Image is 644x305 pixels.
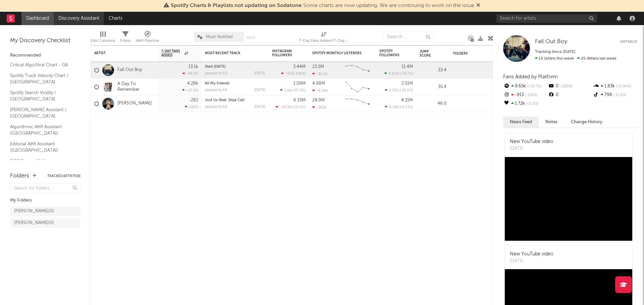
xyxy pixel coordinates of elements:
div: [DATE] [254,105,265,109]
div: 4.98M [312,81,325,86]
div: Just Us (feat. Doja Cat) [205,98,265,102]
div: Folders [453,52,503,56]
a: [PERSON_NAME] [117,101,152,106]
div: ( ) [280,88,306,92]
span: 9.32k [389,105,398,109]
div: [DATE] [510,258,553,264]
a: [PERSON_NAME] Assistant / [GEOGRAPHIC_DATA] [10,106,74,120]
div: Recommended [10,52,80,60]
span: 25.4k fans last week [535,57,616,61]
div: All My Friends [205,82,265,85]
div: Instagram Followers [272,49,296,57]
div: -91.6k [312,72,328,76]
div: 4.31M [401,98,413,102]
div: 7-Day Fans Added (7-Day Fans Added) [299,37,349,45]
div: Edit Columns [91,37,115,45]
div: ( ) [281,71,306,76]
div: 0 [548,91,592,99]
a: Fall Out Boy [535,39,567,45]
div: 24.9M [312,98,325,102]
span: -100 % [558,85,572,88]
a: Dashboard [21,12,54,25]
a: A Day To Remember [117,81,155,93]
div: 6.33M [293,98,306,102]
div: Edit Columns [91,28,115,48]
span: +0.71 % [399,105,412,109]
div: 13.1k [189,65,198,69]
a: Just Us (feat. Doja Cat) [205,98,245,102]
div: -48.5 % [182,71,198,76]
button: Save [247,36,255,40]
div: [PERSON_NAME] ( 0 ) [14,207,54,215]
div: popularity: 66 [205,105,227,109]
span: 9.65k [389,72,398,76]
span: Fans Added by Platform [503,74,558,79]
div: 3.44M [293,65,306,69]
a: Fall Out Boy [117,67,142,73]
div: Filters [120,37,131,45]
div: 1.83k [593,82,637,91]
div: 46.0 [420,100,446,108]
span: Tracking Since: [DATE] [535,50,575,54]
div: 1.09M [293,81,306,86]
span: Dismiss [476,3,480,8]
div: 4.28k [187,81,198,86]
div: popularity: 65 [205,88,227,92]
a: Spotify Track Velocity Chart / [GEOGRAPHIC_DATA] [10,72,74,86]
svg: Chart title [342,62,373,79]
div: Spotify Monthly Listeners [312,51,363,55]
div: [DATE] [254,88,265,92]
div: New YouTube video [510,251,553,258]
button: Change History [564,117,609,128]
div: [DATE] [510,145,553,152]
span: Fall Out Boy [535,39,567,45]
span: +10.4 % [292,105,305,109]
div: New YouTube video [510,138,553,145]
div: -262k [312,105,327,109]
div: 35.4 [420,83,446,91]
div: A&R Pipeline [136,37,159,45]
div: 23.5M [312,65,324,69]
div: -282 [189,98,198,102]
input: Search for artists [496,14,597,23]
span: -913 [285,72,293,76]
span: -126 % [524,93,537,97]
a: [PERSON_NAME](0) [10,218,80,228]
span: 13.1k fans this week [535,57,574,61]
span: -11.8 % [612,93,626,97]
span: -11.5 % [525,102,539,106]
span: Most Notified [206,35,233,39]
div: 7-Day Fans Added (7-Day Fans Added) [299,28,349,48]
span: +23.6 % [399,89,412,92]
a: Critical Algo/Viral Chart - GB [10,61,74,69]
div: Jump Score [420,50,436,58]
div: 33.4 [420,66,446,74]
div: -6.54k [312,88,328,93]
div: ( ) [385,105,413,109]
div: Artist [94,51,145,55]
svg: Chart title [342,95,373,112]
span: 2.37k [389,89,398,92]
div: 11.4M [401,65,413,69]
span: +0.94 % [615,85,631,88]
input: Search... [383,32,434,42]
a: OCC Newest Adds [10,157,74,165]
a: Algorithmic A&R Assistant ([GEOGRAPHIC_DATA]) [10,123,74,137]
span: -10.3k [280,105,291,109]
div: A&R Pipeline [136,28,159,48]
div: Most Recent Track [205,51,255,55]
div: 9.65k [503,82,548,91]
div: Start Today [205,65,265,69]
div: Filters [120,28,131,48]
div: Spotify Followers [379,49,403,57]
a: Spotify Search Virality / [GEOGRAPHIC_DATA] [10,89,74,103]
span: +33.7 % [399,72,412,76]
a: Start [DATE] [205,65,225,69]
span: +33.7 % [526,85,541,88]
span: +37.4 % [292,89,305,92]
div: My Folders [10,197,80,205]
button: Notes [539,117,564,128]
button: Tracked Artists(0) [47,174,80,178]
div: Folders [10,172,29,180]
div: [DATE] [254,72,265,75]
